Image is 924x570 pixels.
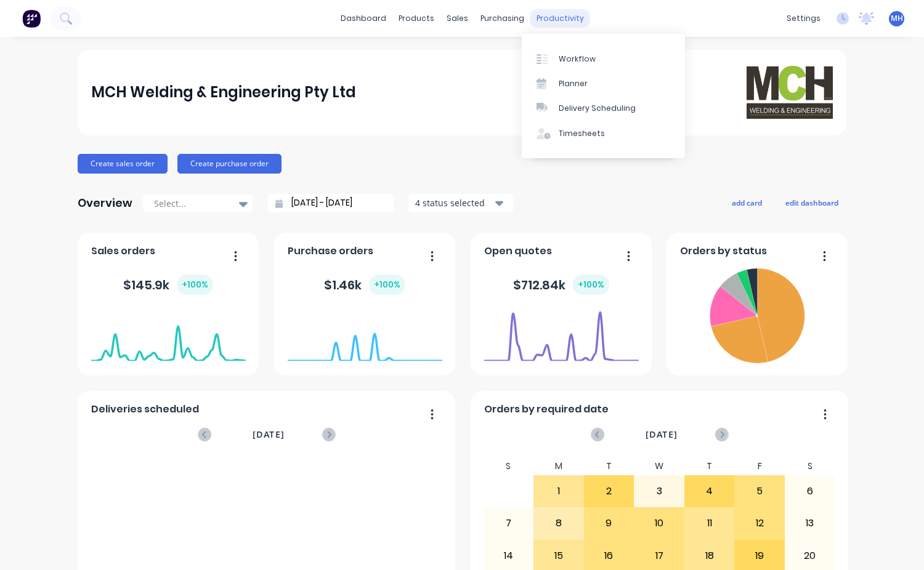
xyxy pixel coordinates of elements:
[634,476,684,507] div: 3
[415,196,493,209] div: 4 status selected
[559,103,636,114] div: Delivery Scheduling
[780,9,827,28] div: settings
[78,191,132,215] div: Overview
[891,13,903,24] span: MH
[685,476,734,507] div: 4
[533,457,584,475] div: M
[584,457,634,475] div: T
[474,9,530,28] div: purchasing
[634,457,684,475] div: W
[22,9,41,28] img: Factory
[522,121,685,146] a: Timesheets
[559,54,596,65] div: Workflow
[522,96,685,121] a: Delivery Scheduling
[559,128,605,139] div: Timesheets
[585,508,634,539] div: 9
[734,457,785,475] div: F
[334,9,392,28] a: dashboard
[559,78,588,89] div: Planner
[785,457,835,475] div: S
[573,275,609,295] div: + 100 %
[513,275,609,295] div: $ 712.84k
[177,275,213,295] div: + 100 %
[785,508,835,539] div: 13
[735,508,784,539] div: 12
[685,508,734,539] div: 11
[680,244,767,259] span: Orders by status
[484,244,552,259] span: Open quotes
[484,508,533,539] div: 7
[530,9,590,28] div: productivity
[484,457,534,475] div: S
[747,66,833,118] img: MCH Welding & Engineering Pty Ltd
[534,476,583,507] div: 1
[585,476,634,507] div: 2
[440,9,474,28] div: sales
[123,275,213,295] div: $ 145.9k
[522,71,685,96] a: Planner
[177,154,282,174] button: Create purchase order
[724,195,770,211] button: add card
[408,194,513,212] button: 4 status selected
[634,508,684,539] div: 10
[253,428,285,441] span: [DATE]
[91,80,356,105] div: MCH Welding & Engineering Pty Ltd
[777,195,846,211] button: edit dashboard
[91,244,155,259] span: Sales orders
[78,154,168,174] button: Create sales order
[646,428,678,441] span: [DATE]
[785,476,835,507] div: 6
[91,402,199,417] span: Deliveries scheduled
[534,508,583,539] div: 8
[392,9,440,28] div: products
[369,275,405,295] div: + 100 %
[324,275,405,295] div: $ 1.46k
[288,244,373,259] span: Purchase orders
[735,476,784,507] div: 5
[684,457,735,475] div: T
[522,46,685,71] a: Workflow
